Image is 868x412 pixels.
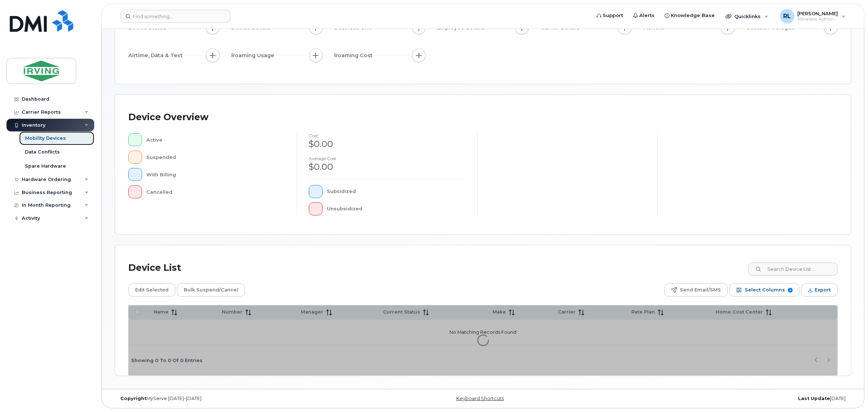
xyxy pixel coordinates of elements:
div: Suspended [146,151,286,164]
div: Device List [128,258,181,277]
div: MyServe [DATE]–[DATE] [115,396,360,402]
span: Edit Selected [135,285,169,295]
span: Roaming Cost [334,52,375,59]
span: Roaming Usage [231,52,277,59]
div: Renelle LeBlanc [775,9,851,24]
span: [PERSON_NAME] [797,10,838,16]
input: Find something... [121,10,231,23]
span: Airtime, Data & Text [128,52,185,59]
div: With Billing [146,168,286,181]
h4: Average cost [309,156,465,161]
span: Support [603,12,623,19]
h4: cost [309,133,465,138]
div: Quicklinks [720,9,773,24]
button: Select Columns 9 [729,283,800,297]
span: Knowledge Base [671,12,715,19]
span: Export [815,285,831,295]
div: $0.00 [309,138,465,150]
button: Send Email/SMS [664,283,728,297]
a: Support [591,8,628,23]
span: Wireless Admin [797,16,838,22]
a: Keyboard Shortcuts [456,396,504,401]
div: Active [146,133,286,146]
strong: Last Update [798,396,830,401]
a: Alerts [628,8,660,23]
span: Send Email/SMS [680,285,721,295]
strong: Copyright [120,396,146,401]
span: Select Columns [745,285,785,295]
input: Search Device List ... [748,262,838,276]
div: Unsubsidized [327,202,466,215]
span: Alerts [639,12,655,19]
div: Device Overview [128,108,208,127]
span: Quicklinks [734,13,761,19]
button: Bulk Suspend/Cancel [177,283,245,297]
span: 9 [788,288,793,293]
div: Subsidized [327,185,466,198]
div: [DATE] [606,396,851,402]
a: Knowledge Base [660,8,720,23]
button: Export [801,283,838,297]
span: Bulk Suspend/Cancel [184,285,238,295]
span: RL [783,12,791,21]
button: Edit Selected [128,283,175,297]
div: Cancelled [146,185,286,198]
div: $0.00 [309,161,465,173]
